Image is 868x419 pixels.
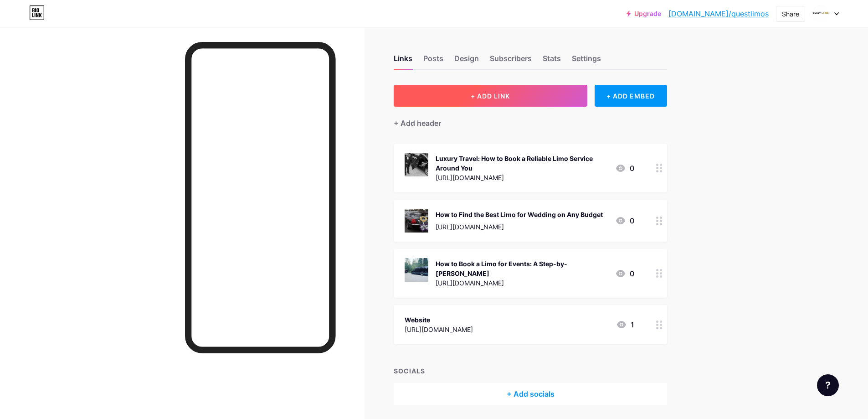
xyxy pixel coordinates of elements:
div: Design [454,53,479,69]
div: 0 [615,268,634,279]
div: Links [394,53,412,69]
img: questlimos [812,5,829,22]
div: 0 [615,163,634,174]
button: + ADD LINK [394,85,587,107]
div: Share [782,9,799,19]
div: How to Book a Limo for Events: A Step-by-[PERSON_NAME] [436,259,608,278]
img: Luxury Travel: How to Book a Reliable Limo Service Around You [405,153,428,176]
div: Website [405,315,473,325]
div: 0 [615,215,634,226]
div: Posts [423,53,443,69]
div: [URL][DOMAIN_NAME] [405,325,473,334]
div: Settings [572,53,601,69]
div: + ADD EMBED [595,85,667,107]
div: Subscribers [490,53,532,69]
div: Luxury Travel: How to Book a Reliable Limo Service Around You [436,154,608,173]
div: Stats [543,53,561,69]
div: [URL][DOMAIN_NAME] [436,173,608,182]
img: How to Find the Best Limo for Wedding on Any Budget [405,209,428,233]
div: SOCIALS [394,366,667,376]
div: + Add socials [394,383,667,405]
img: How to Book a Limo for Events: A Step-by-Step Guide [405,258,428,282]
a: [DOMAIN_NAME]/questlimos [668,8,769,19]
div: + Add header [394,118,441,129]
span: + ADD LINK [471,92,510,100]
div: 1 [616,319,634,330]
a: Upgrade [627,10,661,17]
div: How to Find the Best Limo for Wedding on Any Budget [436,210,603,219]
div: [URL][DOMAIN_NAME] [436,278,608,288]
div: [URL][DOMAIN_NAME] [436,222,603,232]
